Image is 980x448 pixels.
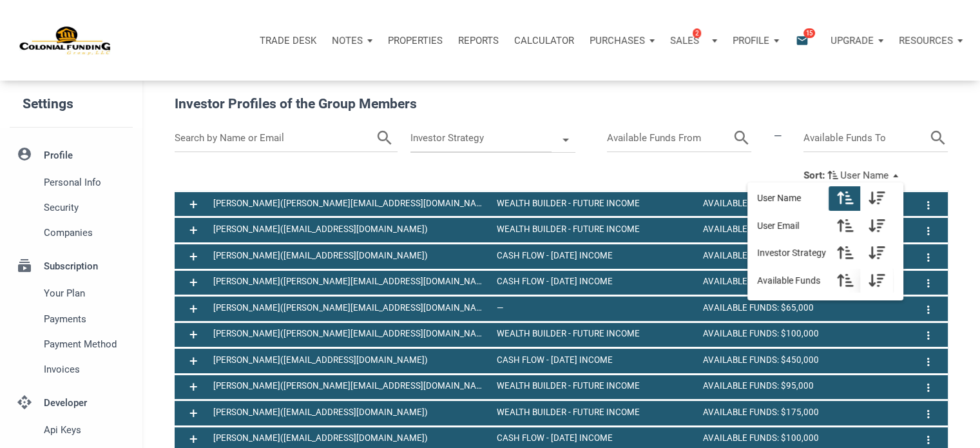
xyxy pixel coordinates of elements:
span: Payments [44,311,128,327]
i: search [928,124,948,152]
h5: Settings [23,90,142,118]
div: Available Funds: $55,000 [697,248,903,264]
a: Invoices [10,356,133,382]
span: + [189,326,198,343]
span: + [189,353,198,369]
input: Search by Name or Email [175,124,376,152]
div: Available Funds: $100,000 [697,431,903,446]
p: Reports [458,35,499,46]
div: Wealth Builder - Future Income [490,405,697,420]
div: Sort: [803,170,825,181]
a: Companies [10,220,133,246]
div: Available Funds: $95,000 [697,378,903,394]
div: Wealth Builder - Future Income [490,378,697,394]
span: Api keys [44,422,128,438]
span: [PERSON_NAME] [213,251,280,260]
p: Profile [733,35,769,46]
span: User Name [757,193,826,204]
span: + [189,196,198,213]
span: [PERSON_NAME] [213,303,280,313]
span: + [189,248,198,265]
span: Investor Strategy [757,248,826,259]
span: [PERSON_NAME] [213,407,280,417]
span: [PERSON_NAME] [213,224,280,234]
div: Cash Flow - [DATE] Income [490,353,697,368]
a: Security [10,195,133,220]
img: NoteUnlimited [19,25,111,56]
p: Trade Desk [260,35,316,46]
span: [PERSON_NAME] [213,381,280,391]
div: Available Funds: $100,000 [697,326,903,342]
div: Wealth Builder - Future Income [490,196,697,211]
input: Available Funds From [607,124,732,152]
span: 15 [803,28,815,38]
div: Available Funds: $250,000 [697,196,903,211]
span: ([EMAIL_ADDRESS][DOMAIN_NAME]) [280,433,428,443]
i: email [794,33,810,48]
span: Personal Info [44,175,128,190]
input: Available Funds To [803,124,928,152]
div: Available Funds: $225,000 [697,274,903,289]
span: [PERSON_NAME] [213,433,280,443]
span: Your plan [44,286,128,301]
button: email15 [786,21,823,60]
div: Cash Flow - [DATE] Income [490,248,697,264]
span: ([PERSON_NAME][EMAIL_ADDRESS][DOMAIN_NAME]) [280,199,495,208]
span: ([EMAIL_ADDRESS][DOMAIN_NAME]) [280,407,428,417]
div: Cash Flow - [DATE] Income [490,431,697,446]
a: Properties [380,21,450,60]
a: Sales2 [662,21,725,60]
div: Available Funds: $450,000 [697,353,903,368]
span: Available Funds [757,275,826,286]
span: Investor Strategy [410,124,552,152]
i: search [732,124,751,152]
span: Companies [44,225,128,240]
p: Purchases [590,35,645,46]
button: Sort:User Name [803,168,903,183]
span: ([PERSON_NAME][EMAIL_ADDRESS][DOMAIN_NAME]) [280,329,495,338]
p: Properties [388,35,443,46]
span: ([EMAIL_ADDRESS][DOMAIN_NAME]) [280,251,428,260]
span: ([PERSON_NAME][EMAIL_ADDRESS][DOMAIN_NAME]) [280,381,495,391]
p: Notes [332,35,363,46]
span: [PERSON_NAME] [213,277,280,286]
span: + [189,405,198,422]
div: — [490,300,697,316]
button: Profile [725,21,787,60]
a: Notes [324,21,380,60]
a: Calculator [506,21,582,60]
a: Payment Method [10,331,133,356]
span: + [189,378,198,395]
span: User Name [840,170,889,181]
a: Payments [10,306,133,331]
span: + [189,431,198,447]
span: ([EMAIL_ADDRESS][DOMAIN_NAME]) [280,355,428,365]
div: — [758,124,797,162]
span: + [189,222,198,239]
span: + [189,300,198,317]
h5: Investor Profiles of the Group Members [175,93,948,115]
p: Calculator [514,35,574,46]
a: Your plan [10,281,133,306]
button: Resources [891,21,970,60]
button: Trade Desk [252,21,324,60]
div: Wealth Builder - Future Income [490,326,697,342]
span: [PERSON_NAME] [213,355,280,365]
button: Purchases [582,21,662,60]
span: Security [44,200,128,215]
span: Payment Method [44,336,128,352]
div: Available Funds: $65,000 [697,300,903,316]
button: Reports [450,21,506,60]
a: Personal Info [10,170,133,195]
span: [PERSON_NAME] [213,329,280,338]
p: Upgrade [831,35,874,46]
span: ([PERSON_NAME][EMAIL_ADDRESS][DOMAIN_NAME]) [280,303,495,313]
div: Available Funds: $70,000 [697,222,903,237]
span: User Email [757,220,826,231]
button: Upgrade [823,21,891,60]
a: Api keys [10,418,133,443]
